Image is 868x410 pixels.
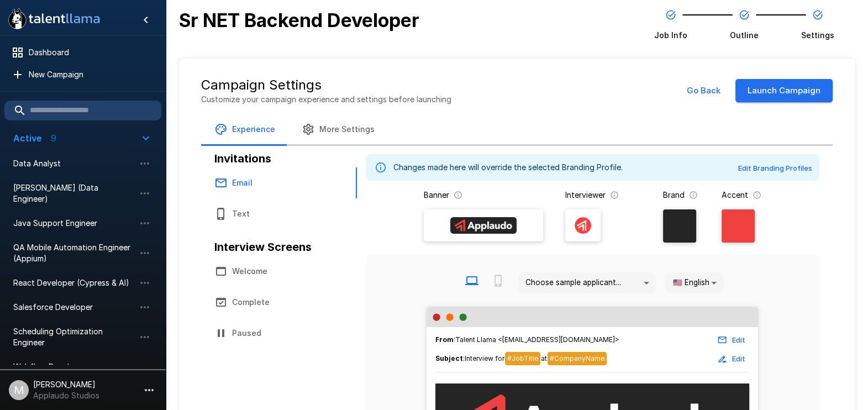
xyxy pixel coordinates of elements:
[435,354,463,362] b: Subject
[201,94,451,105] p: Customize your campaign experience and settings before launching
[201,76,451,94] h5: Campaign Settings
[722,190,748,201] p: Accent
[654,30,687,41] span: Job Info
[689,191,698,199] svg: The background color for branded interviews and emails. It should be a color that complements you...
[435,352,607,366] span: :
[541,354,547,362] span: at
[201,114,288,145] button: Experience
[565,190,606,201] p: Interviewer
[730,30,759,41] span: Outline
[548,352,607,365] span: #CompanyName
[714,332,749,349] button: Edit
[575,217,591,234] img: applaudo_avatar.png
[714,350,749,367] button: Edit
[201,167,357,198] button: Email
[288,114,388,145] button: More Settings
[201,318,357,349] button: Paused
[735,160,815,177] button: Edit Branding Profiles
[454,191,462,199] svg: The banner version of your logo. Using your logo will enable customization of brand and accent co...
[735,79,833,102] button: Launch Campaign
[663,190,685,201] p: Brand
[518,272,656,293] div: Choose sample applicant...
[801,30,834,41] span: Settings
[610,191,619,199] svg: The image that will show next to questions in your candidate interviews. It must be square and at...
[393,157,623,177] div: Changes made here will override the selected Branding Profile.
[435,334,619,345] span: : Talent Llama <[EMAIL_ADDRESS][DOMAIN_NAME]>
[681,79,727,102] button: Go Back
[201,287,357,318] button: Complete
[665,272,724,293] div: 🇺🇸 English
[450,217,517,234] img: Banner Logo
[435,335,454,344] b: From
[424,209,543,241] label: Banner Logo
[753,191,761,199] svg: The primary color for buttons in branded interviews and emails. It should be a color that complem...
[465,354,504,362] span: Interview for
[505,352,540,365] span: #JobTitle
[179,9,419,31] b: Sr NET Backend Developer
[201,256,357,287] button: Welcome
[201,198,357,229] button: Text
[424,190,449,201] p: Banner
